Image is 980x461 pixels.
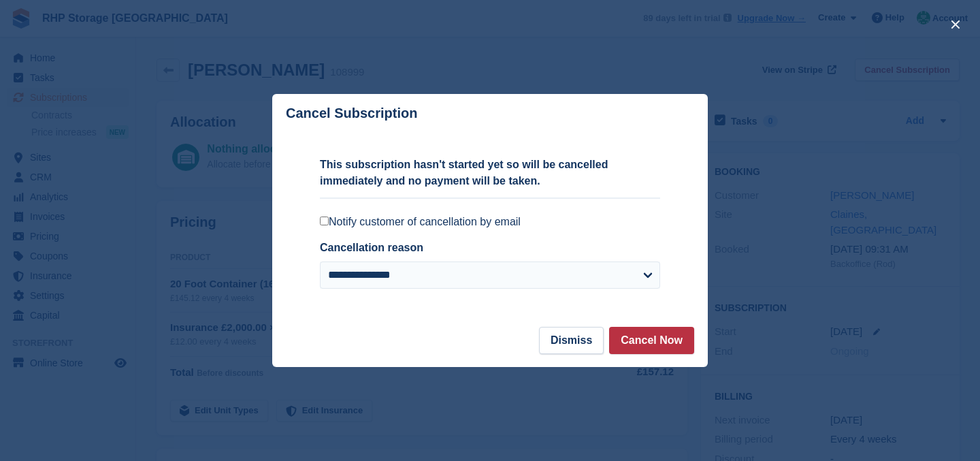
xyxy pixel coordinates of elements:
p: Cancel Subscription [286,106,417,121]
p: This subscription hasn't started yet so will be cancelled immediately and no payment will be taken. [320,157,660,189]
button: close [945,14,966,35]
label: Cancellation reason [320,242,423,253]
button: Cancel Now [609,327,694,354]
label: Notify customer of cancellation by email [320,215,660,229]
input: Notify customer of cancellation by email [320,217,329,225]
button: Dismiss [539,327,604,354]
